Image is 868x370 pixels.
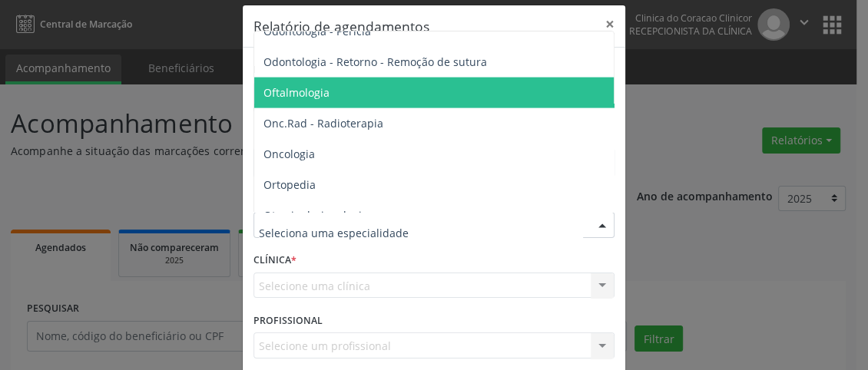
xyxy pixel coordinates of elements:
[263,208,368,223] span: Otorrinolaringologia
[253,249,297,273] label: CLÍNICA
[263,85,330,100] span: Oftalmologia
[259,217,583,248] input: Seleciona uma especialidade
[253,16,429,36] h5: Relatório de agendamentos
[263,24,371,38] span: Odontologia - Perícia
[263,116,383,130] span: Onc.Rad - Radioterapia
[263,147,315,161] span: Oncologia
[595,5,625,43] button: Close
[253,309,323,332] label: PROFISSIONAL
[263,177,316,192] span: Ortopedia
[263,55,487,69] span: Odontologia - Retorno - Remoção de sutura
